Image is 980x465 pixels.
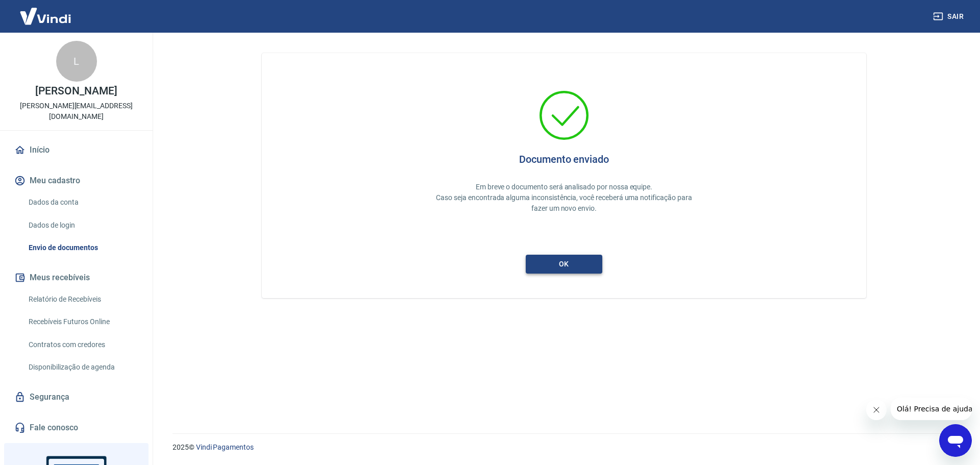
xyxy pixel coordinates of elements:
[24,289,140,310] a: Relatório de Recebíveis
[6,7,86,15] span: Olá! Precisa de ajuda?
[891,398,972,420] iframe: Message from company
[173,442,955,453] p: 2025 ©
[12,386,140,408] a: Segurança
[24,311,140,332] a: Recebíveis Futuros Online
[866,400,887,420] iframe: Close message
[24,192,140,213] a: Dados da conta
[196,443,254,451] a: Vindi Pagamentos
[430,192,698,214] p: Caso seja encontrada alguma inconsistência, você receberá uma notificação para fazer um novo envio.
[12,266,140,289] button: Meus recebíveis
[24,357,140,378] a: Disponibilização de agenda
[35,86,117,96] p: [PERSON_NAME]
[12,139,140,161] a: Início
[24,237,140,258] a: Envio de documentos
[526,255,602,274] button: ok
[430,182,698,192] p: Em breve o documento será analisado por nossa equipe.
[931,7,968,26] button: Sair
[12,169,140,192] button: Meu cadastro
[12,1,79,32] img: Vindi
[24,334,140,355] a: Contratos com credores
[519,153,609,165] h4: Documento enviado
[56,41,97,82] div: L
[939,424,972,457] iframe: Button to launch messaging window
[8,101,144,122] p: [PERSON_NAME][EMAIL_ADDRESS][DOMAIN_NAME]
[24,215,140,236] a: Dados de login
[12,417,140,439] a: Fale conosco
